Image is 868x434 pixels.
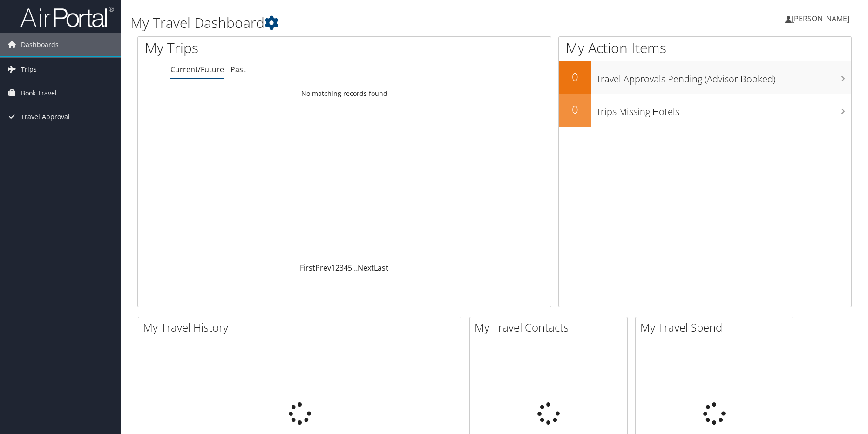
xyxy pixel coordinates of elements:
[348,263,352,273] a: 5
[130,13,616,33] h1: My Travel Dashboard
[300,263,315,273] a: First
[559,94,851,127] a: 0Trips Missing Hotels
[559,38,851,58] h1: My Action Items
[559,102,591,117] h2: 0
[170,64,224,75] a: Current/Future
[138,85,551,102] td: No matching records found
[358,263,374,273] a: Next
[596,68,851,86] h3: Travel Approvals Pending (Advisor Booked)
[331,263,335,273] a: 1
[352,263,358,273] span: …
[21,81,57,105] span: Book Travel
[21,105,70,129] span: Travel Approval
[231,64,246,75] a: Past
[143,319,461,335] h2: My Travel History
[785,5,859,33] a: [PERSON_NAME]
[374,263,388,273] a: Last
[792,14,849,24] span: [PERSON_NAME]
[21,58,37,81] span: Trips
[315,263,331,273] a: Prev
[21,33,59,56] span: Dashboards
[339,263,344,273] a: 3
[335,263,339,273] a: 2
[344,263,348,273] a: 4
[20,6,114,28] img: airportal-logo.png
[596,101,851,118] h3: Trips Missing Hotels
[475,319,627,335] h2: My Travel Contacts
[559,61,851,94] a: 0Travel Approvals Pending (Advisor Booked)
[145,38,372,58] h1: My Trips
[640,319,793,335] h2: My Travel Spend
[559,69,591,85] h2: 0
